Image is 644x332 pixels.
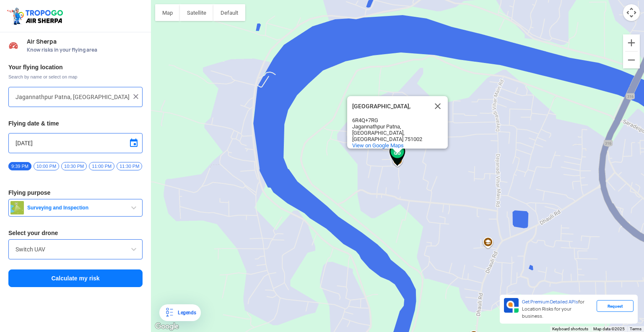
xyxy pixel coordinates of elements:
[428,96,448,116] button: Close
[155,4,180,21] button: Show street map
[352,123,428,142] div: Jagannathpur Patna, [GEOGRAPHIC_DATA], [GEOGRAPHIC_DATA] 751002
[6,6,66,26] img: ic_tgdronemaps.svg
[8,162,31,170] span: 9:39 PM
[132,92,140,101] img: ic_close.png
[61,162,87,170] span: 10:30 PM
[593,327,625,331] span: Map data ©2025
[117,162,142,170] span: 11:30 PM
[597,300,634,312] div: Request
[8,269,143,287] button: Calculate my risk
[10,201,24,214] img: survey.png
[552,326,588,332] button: Keyboard shortcuts
[16,92,129,102] input: Search your flying location
[623,4,640,21] button: Map camera controls
[174,308,196,318] div: Legends
[8,120,143,126] h3: Flying date & time
[164,308,174,318] img: Legends
[89,162,114,170] span: 11:00 PM
[34,162,59,170] span: 10:00 PM
[16,138,135,148] input: Select Date
[8,190,143,196] h3: Flying purpose
[27,47,143,53] span: Know risks in your flying area
[180,4,213,21] button: Show satellite imagery
[153,321,181,332] a: Open this area in Google Maps (opens a new window)
[630,327,641,331] a: Terms
[623,52,640,68] button: Zoom out
[8,73,143,80] span: Search by name or select on map
[519,298,597,320] div: for Location Risks for your business.
[347,96,448,149] div: JAGANNATHPUR,
[8,64,143,70] h3: Your flying location
[504,298,519,313] img: Premium APIs
[522,299,578,305] span: Get Premium Detailed APIs
[352,142,404,149] a: View on Google Maps
[8,199,143,217] button: Surveying and Inspection
[352,117,428,123] div: 6R4Q+7RG
[153,321,181,332] img: Google
[8,230,143,236] h3: Select your drone
[352,103,428,110] div: [GEOGRAPHIC_DATA],
[24,204,129,211] span: Surveying and Inspection
[16,244,135,254] input: Search by name or Brand
[27,38,143,45] span: Air Sherpa
[8,40,18,50] img: Risk Scores
[623,34,640,51] button: Zoom in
